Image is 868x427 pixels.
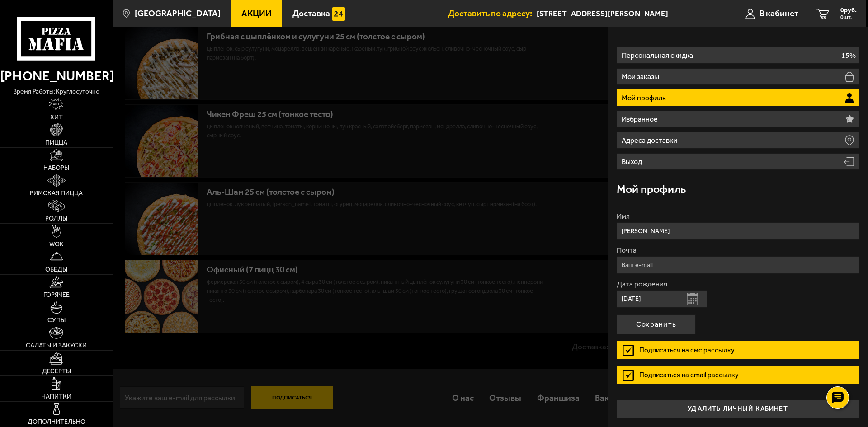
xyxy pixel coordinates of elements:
[622,73,661,80] p: Мои заказы
[622,94,668,102] p: Мой профиль
[622,116,660,123] p: Избранное
[617,281,859,288] label: Дата рождения
[50,114,63,121] span: Хит
[841,52,856,59] p: 15%
[617,222,859,240] input: Ваше имя
[622,158,644,165] p: Выход
[45,267,67,273] span: Обеды
[617,256,859,274] input: Ваш e-mail
[617,341,859,359] label: Подписаться на смс рассылку
[840,14,857,20] span: 0 шт.
[42,368,71,375] span: Десерты
[45,216,67,222] span: Роллы
[43,165,69,171] span: Наборы
[292,9,330,18] span: Доставка
[617,366,859,384] label: Подписаться на email рассылку
[45,140,67,146] span: Пицца
[537,5,710,22] span: Россия, Санкт-Петербург, Владимирский проспект, 23
[617,213,859,220] label: Имя
[49,241,64,248] span: WOK
[332,7,345,21] img: 15daf4d41897b9f0e9f617042186c801.svg
[617,290,707,308] input: Ваша дата рождения
[448,9,537,18] span: Доставить по адресу:
[687,293,698,305] button: Открыть календарь
[617,314,696,334] button: Сохранить
[622,52,695,59] p: Персональная скидка
[241,9,272,18] span: Акции
[759,9,798,18] span: В кабинет
[617,400,859,418] button: удалить личный кабинет
[622,137,679,144] p: Адреса доставки
[26,343,87,349] span: Салаты и закуски
[135,9,221,18] span: [GEOGRAPHIC_DATA]
[617,18,702,29] h3: Личный кабинет
[47,317,66,324] span: Супы
[617,247,859,254] label: Почта
[840,7,857,14] span: 0 руб.
[43,292,70,298] span: Горячее
[30,190,83,197] span: Римская пицца
[537,5,710,22] input: Ваш адрес доставки
[41,394,71,400] span: Напитки
[617,183,686,195] h3: Мой профиль
[28,419,85,425] span: Дополнительно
